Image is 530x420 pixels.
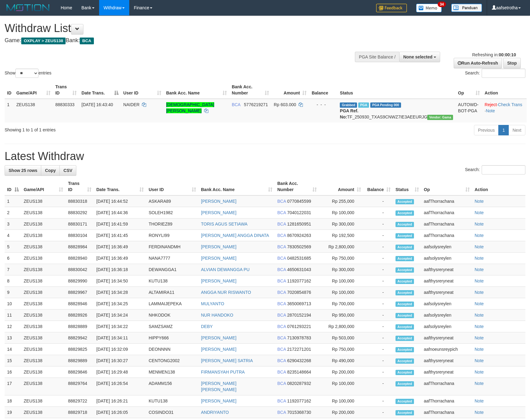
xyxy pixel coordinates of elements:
[201,358,253,363] a: [PERSON_NAME] SATRIA
[421,344,472,355] td: aafnoeunsreypich
[15,69,38,78] select: Showentries
[287,290,311,295] span: Copy 7020854876 to clipboard
[55,102,74,107] span: 88830333
[5,298,21,310] td: 10
[395,302,414,307] span: Accepted
[53,81,79,99] th: Trans ID: activate to sort column ascending
[475,335,484,340] a: Note
[94,332,146,344] td: [DATE] 16:34:11
[201,335,236,340] a: [PERSON_NAME]
[21,332,66,344] td: ZEUS138
[319,366,363,378] td: Rp 200,000
[421,287,472,298] td: aafthysreryneat
[5,321,21,332] td: 12
[309,81,337,99] th: Balance
[5,99,14,122] td: 1
[5,366,21,378] td: 16
[94,287,146,298] td: [DATE] 16:34:28
[319,310,363,321] td: Rp 950,000
[21,218,66,230] td: ZEUS138
[21,355,66,366] td: ZEUS138
[287,256,311,261] span: Copy 0482531685 to clipboard
[277,233,286,238] span: BCA
[421,230,472,241] td: aafThorrachana
[277,199,286,204] span: BCA
[475,290,484,295] a: Note
[421,355,472,366] td: aafthysreryneat
[475,278,484,283] a: Note
[94,344,146,355] td: [DATE] 16:32:09
[80,38,94,44] span: BCA
[201,222,247,226] a: TORIS AGUS SETIAWA
[146,195,199,207] td: ASKARA89
[421,218,472,230] td: aafThorrachana
[146,178,199,195] th: User ID: activate to sort column ascending
[201,410,229,415] a: ANDRIYANTO
[421,264,472,275] td: aafthysreryneat
[201,347,236,352] a: [PERSON_NAME]
[5,218,21,230] td: 3
[287,222,311,226] span: Copy 1281650951 to clipboard
[395,267,414,273] span: Accepted
[475,222,484,226] a: Note
[21,230,66,241] td: ZEUS138
[475,370,484,374] a: Note
[319,332,363,344] td: Rp 503,000
[146,355,199,366] td: CENTONG2002
[66,264,94,275] td: 88830042
[465,165,525,174] label: Search:
[416,4,442,12] img: Button%20Memo.svg
[319,275,363,287] td: Rp 100,000
[395,222,414,227] span: Accepted
[363,332,393,344] td: -
[121,81,164,99] th: User ID: activate to sort column ascending
[232,102,240,107] span: BCA
[94,195,146,207] td: [DATE] 16:44:52
[277,256,286,261] span: BCA
[5,3,51,12] img: MOTION_logo.png
[499,52,516,57] strong: 00:00:10
[79,81,121,99] th: Date Trans.: activate to sort column descending
[66,344,94,355] td: 88829825
[66,207,94,218] td: 88830292
[66,275,94,287] td: 88829990
[66,355,94,366] td: 88829889
[472,178,525,195] th: Action
[482,99,527,122] td: · ·
[14,81,53,99] th: Game/API: activate to sort column ascending
[271,81,309,99] th: Amount: activate to sort column ascending
[421,366,472,378] td: aafthysreryneat
[311,102,335,108] div: - - -
[94,253,146,264] td: [DATE] 16:36:49
[5,378,21,395] td: 17
[66,241,94,253] td: 88828984
[395,347,414,352] span: Accepted
[340,102,357,108] span: Grabbed
[395,233,414,238] span: Accepted
[475,256,484,261] a: Note
[427,115,453,120] span: Vendor URL: https://trx31.1velocity.biz
[21,344,66,355] td: ZEUS138
[485,102,497,107] a: Reject
[66,332,94,344] td: 88829942
[201,398,236,403] a: [PERSON_NAME]
[94,207,146,218] td: [DATE] 16:44:36
[451,4,482,12] img: panduan.png
[201,278,236,283] a: [PERSON_NAME]
[395,256,414,261] span: Accepted
[287,335,311,340] span: Copy 7130978783 to clipboard
[199,178,275,195] th: Bank Acc. Name: activate to sort column ascending
[5,344,21,355] td: 14
[94,264,146,275] td: [DATE] 16:36:18
[94,321,146,332] td: [DATE] 16:34:22
[395,324,414,330] span: Accepted
[287,313,311,318] span: Copy 2870152194 to clipboard
[475,313,484,318] a: Note
[146,298,199,310] td: LAMMAIJEPEKA
[363,253,393,264] td: -
[363,207,393,218] td: -
[94,366,146,378] td: [DATE] 16:29:48
[395,358,414,364] span: Accepted
[277,244,286,249] span: BCA
[277,267,286,272] span: BCA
